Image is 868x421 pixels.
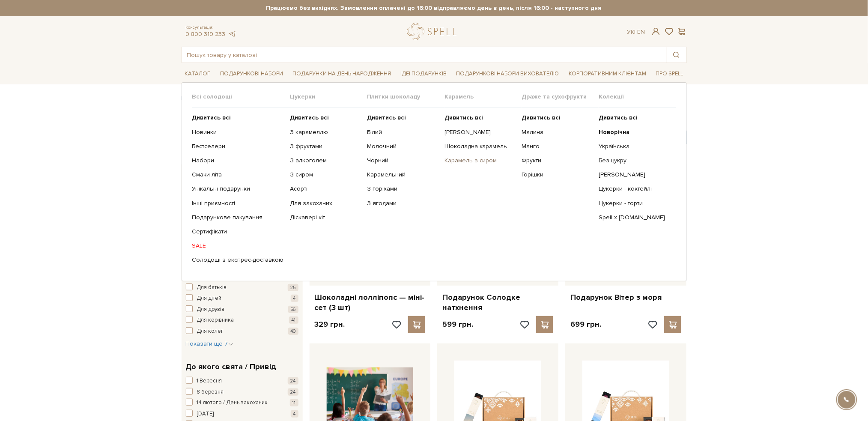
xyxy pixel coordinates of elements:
[290,171,361,179] a: З сиром
[367,93,444,101] span: Плитки шоколаду
[637,28,645,36] a: En
[599,114,638,121] b: Дивитись всі
[182,4,687,12] strong: Працюємо без вихідних. Замовлення оплачені до 16:00 відправляємо день в день, після 16:00 - насту...
[192,143,284,150] a: Бестселери
[192,256,284,264] a: Солодощі з експрес-доставкою
[570,319,601,329] p: 699 грн.
[186,388,298,397] button: 8 березня 24
[186,30,226,38] a: 0 800 319 233
[192,114,284,122] a: Дивитись всі
[444,114,483,121] b: Дивитись всі
[197,294,222,303] span: Для дітей
[667,47,686,63] button: Пошук товару у каталозі
[290,200,361,207] a: Для закоханих
[599,200,669,207] a: Цукерки - торти
[186,361,277,373] span: До якого свята / Привід
[192,242,284,250] a: SALE
[315,293,426,313] a: Шоколадні лолліпопс — міні-сет (3 шт)
[367,185,438,193] a: З горіхами
[288,306,298,313] span: 56
[522,128,592,136] a: Малина
[186,340,233,347] span: Показати ще 7
[599,171,669,179] a: [PERSON_NAME]
[397,67,450,81] a: Ідеї подарунків
[367,114,406,121] b: Дивитись всі
[315,319,345,329] p: 329 грн.
[197,327,224,336] span: Для колег
[367,171,438,179] a: Карамельний
[186,25,236,30] span: Консультація:
[522,157,592,164] a: Фрукти
[367,114,438,122] a: Дивитись всі
[570,293,681,302] a: Подарунок Вітер з моря
[599,128,629,136] b: Новорічна
[197,410,214,418] span: [DATE]
[192,228,284,236] a: Сертифікати
[652,67,686,81] a: Про Spell
[217,67,286,81] a: Подарункові набори
[627,28,645,36] div: Ук
[228,30,236,38] a: telegram
[186,399,298,407] button: 14 лютого / День закоханих 11
[290,114,329,121] b: Дивитись всі
[192,114,231,121] b: Дивитись всі
[599,157,669,164] a: Без цукру
[186,327,298,336] button: Для колег 40
[182,82,687,281] div: Каталог
[444,143,515,150] a: Шоколадна карамель
[186,316,298,325] button: Для керівника 41
[192,93,290,101] span: Всі солодощі
[367,157,438,164] a: Чорний
[288,377,298,385] span: 24
[288,328,298,335] span: 40
[192,128,284,136] a: Новинки
[192,200,284,207] a: Інші приємності
[182,47,667,63] input: Пошук товару у каталозі
[290,157,361,164] a: З алкоголем
[522,143,592,150] a: Манго
[522,114,592,122] a: Дивитись всі
[367,143,438,150] a: Молочний
[290,399,298,406] span: 11
[186,305,298,314] button: Для друзів 56
[192,185,284,193] a: Унікальні подарунки
[197,399,268,407] span: 14 лютого / День закоханих
[599,93,676,101] span: Колекції
[192,157,284,164] a: Набори
[197,377,222,385] span: 1 Вересня
[599,185,669,193] a: Цукерки - коктейлі
[288,388,298,396] span: 24
[197,305,225,314] span: Для друзів
[407,23,460,40] a: logo
[290,143,361,150] a: З фруктами
[290,185,361,193] a: Асорті
[291,410,298,418] span: 4
[453,66,563,81] a: Подарункові набори вихователю
[522,93,599,101] span: Драже та сухофрукти
[289,67,394,81] a: Подарунки на День народження
[197,284,227,292] span: Для батьків
[634,28,635,36] span: |
[182,67,214,81] a: Каталог
[444,114,515,122] a: Дивитись всі
[186,377,298,385] button: 1 Вересня 24
[290,114,361,122] a: Дивитись всі
[192,171,284,179] a: Смаки літа
[442,293,553,313] a: Подарунок Солодке натхнення
[186,294,298,303] button: Для дітей 4
[442,319,473,329] p: 599 грн.
[367,128,438,136] a: Білий
[290,128,361,136] a: З карамеллю
[599,128,669,136] a: Новорічна
[192,214,284,221] a: Подарункове пакування
[290,214,361,221] a: Діскавері кіт
[288,284,298,291] span: 25
[186,410,298,418] button: [DATE] 4
[599,214,669,221] a: Spell x [DOMAIN_NAME]
[522,171,592,179] a: Горішки
[599,143,669,150] a: Українська
[367,200,438,207] a: З ягодами
[186,340,233,348] button: Показати ще 7
[291,295,298,302] span: 4
[197,316,234,325] span: Для керівника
